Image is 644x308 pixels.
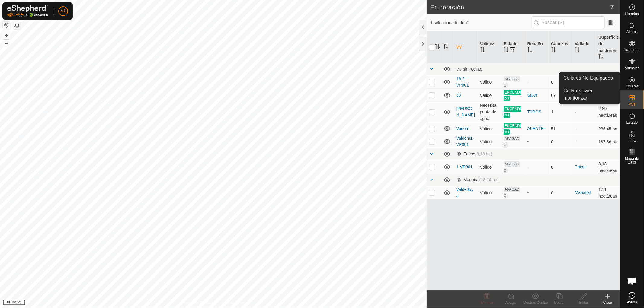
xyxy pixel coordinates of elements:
font: 2,89 hectáreas [598,106,617,118]
font: VVs [629,102,635,106]
font: Vallado [575,41,590,46]
a: Manatial [575,190,591,195]
font: APAGADO [504,77,519,87]
img: Logotipo de Gallagher [7,5,48,17]
p-sorticon: Activar para ordenar [527,48,532,53]
p-sorticon: Activar para ordenar [598,55,603,59]
a: Valdem1-VP001 [456,136,474,147]
font: Collares [625,84,639,88]
font: 0 [551,139,553,144]
a: 33 [456,93,461,97]
font: Válido [480,93,492,98]
input: Buscar (S) [532,16,605,29]
font: Estado [626,120,638,125]
font: Manatial [463,177,479,182]
a: 16-2-VP001 [456,76,469,87]
font: Apagar [505,300,517,305]
font: Validez [480,41,494,46]
font: 0 [551,165,553,170]
a: ValdeJoya [456,187,473,198]
font: (18,14 ha) [479,177,499,182]
font: Eliminar [480,300,493,305]
font: 7 [610,4,614,11]
font: Válido [480,139,492,144]
font: Contáctenos [224,301,245,305]
font: Cabezas [551,41,568,46]
font: VV sin recinto [456,67,482,71]
font: - [575,139,576,144]
font: Mostrar/Ocultar [523,300,548,305]
font: En rotación [430,4,464,11]
p-sorticon: Activar para ordenar [435,45,440,49]
font: 17,1 hectáreas [598,187,617,198]
p-sorticon: Activar para ordenar [480,48,485,53]
div: Chat abierto [623,272,641,290]
font: Política de Privacidad [182,301,217,305]
font: 8,18 hectáreas [598,161,617,173]
font: 1 [551,110,553,114]
font: - [575,126,576,131]
font: - [527,164,529,169]
p-sorticon: Activar para ordenar [504,48,508,53]
a: 1-VP001 [456,164,473,169]
a: [PERSON_NAME] [456,106,475,117]
font: Editar [579,300,588,305]
font: Infra [628,138,636,143]
font: Rebaños [625,48,639,52]
font: Collares No Equipados [563,75,613,81]
a: Ayuda [620,290,644,306]
font: Ayuda [627,300,637,304]
font: Collares para monitorizar [563,88,592,100]
font: ENCENDIDO [504,123,521,134]
font: - [527,79,529,84]
p-sorticon: Activar para ordenar [575,48,580,53]
button: + [3,32,10,39]
font: – [5,40,8,46]
font: Superficie de pastoreo [598,35,619,53]
font: Crear [603,300,612,305]
font: - [575,110,576,114]
a: Collares para monitorizar [560,85,620,104]
font: 51 [551,126,556,131]
font: A1 [60,8,66,13]
font: (8,18 ha) [475,151,492,156]
font: Estado [504,41,518,46]
a: Collares No Equipados [560,72,620,84]
font: - [527,190,529,195]
a: Contáctenos [224,300,245,306]
font: 286,45 ha [598,126,617,131]
font: ALENTE [527,126,544,131]
a: Política de Privacidad [182,300,217,306]
button: – [3,40,10,47]
p-sorticon: Activar para ordenar [551,48,556,53]
font: - [527,139,529,144]
font: Saler [527,93,537,97]
font: 0 [551,80,553,84]
a: Ericas [575,164,587,169]
font: ENCENDIDO [504,90,521,101]
font: + [5,32,8,38]
font: Ericas [463,151,475,156]
font: Válido [480,126,492,131]
font: Copiar [554,300,565,305]
font: 187,36 ha [598,139,617,144]
font: APAGADO [504,136,519,147]
font: T0ROS [527,110,542,114]
font: ENCENDIDO [504,107,521,117]
font: Necesita punto de agua [480,103,497,121]
font: Horarios [625,12,639,16]
font: 0 [551,190,553,195]
a: Vadem [456,126,469,131]
button: Capas del Mapa [13,22,21,29]
font: Animales [625,66,639,70]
